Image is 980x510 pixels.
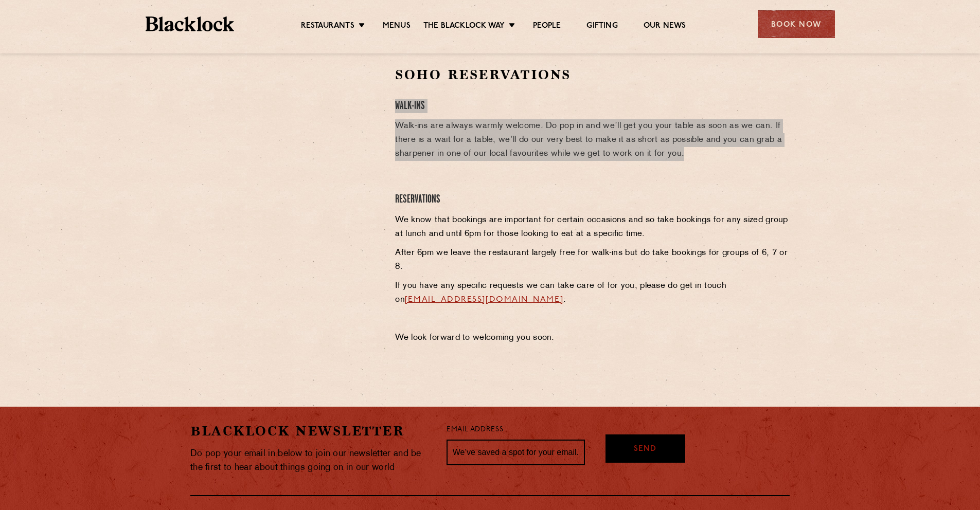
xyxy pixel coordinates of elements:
input: We’ve saved a spot for your email... [447,440,585,465]
iframe: OpenTable make booking widget [227,66,343,221]
a: Menus [383,21,411,32]
a: Our News [644,21,686,32]
h4: Walk-Ins [395,99,790,113]
span: Send [634,444,656,456]
div: Book Now [758,10,835,38]
p: Walk-ins are always warmly welcome. Do pop in and we’ll get you your table as soon as we can. If ... [395,119,790,161]
p: If you have any specific requests we can take care of for you, please do get in touch on . [395,279,790,307]
h2: Blacklock Newsletter [190,422,431,440]
p: We look forward to welcoming you soon. [395,331,790,345]
a: The Blacklock Way [423,21,505,32]
a: People [533,21,561,32]
p: After 6pm we leave the restaurant largely free for walk-ins but do take bookings for groups of 6,... [395,246,790,274]
a: Restaurants [301,21,354,32]
h4: Reservations [395,193,790,207]
label: Email Address [447,424,503,436]
a: Gifting [586,21,617,32]
h2: Soho Reservations [395,66,790,84]
img: BL_Textured_Logo-footer-cropped.svg [146,16,235,31]
p: We know that bookings are important for certain occasions and so take bookings for any sized grou... [395,213,790,241]
a: [EMAIL_ADDRESS][DOMAIN_NAME] [405,296,563,304]
p: Do pop your email in below to join our newsletter and be the first to hear about things going on ... [190,447,431,475]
